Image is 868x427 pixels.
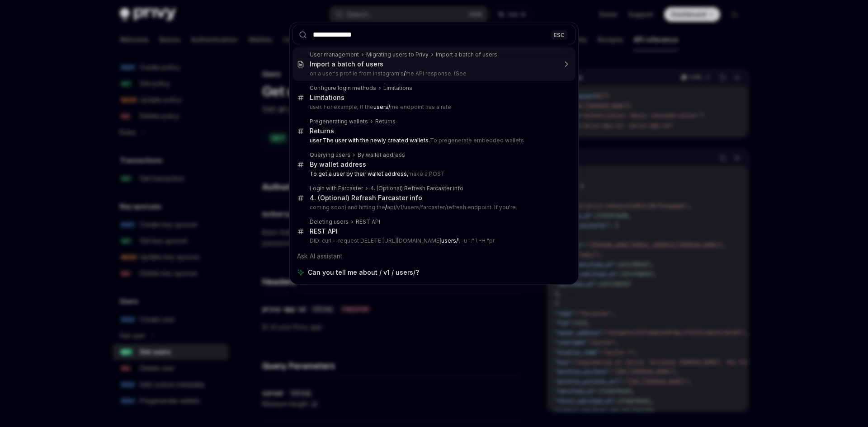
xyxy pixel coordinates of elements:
[310,170,557,178] p: make a POST
[436,51,497,58] div: Import a batch of users
[308,268,419,277] span: Can you tell me about / v1 / users/?
[310,185,363,192] div: Login with Farcaster
[310,151,350,159] div: Querying users
[292,248,576,264] div: Ask AI assistant
[310,70,557,77] p: on a user's profile from Instagram's me API response. (See
[310,237,557,244] p: DID: curl --request DELETE [URL][DOMAIN_NAME] \ -u ":" \ -H "pr
[310,51,359,58] div: User management
[385,204,387,211] b: /
[373,103,390,110] b: users/
[310,60,383,68] div: Import a batch of users
[441,237,458,244] b: users/
[310,204,557,211] p: coming soon) and hitting the api/v1/users/farcaster/refresh endpoint. If you're
[356,218,380,225] div: REST API
[310,194,422,202] div: 4. (Optional) Refresh Farcaster info
[310,218,349,225] div: Deleting users
[404,70,406,77] b: /
[310,84,376,92] div: Configure login methods
[310,103,557,111] p: user. For example, if the me endpoint has a rate
[551,30,567,39] div: ESC
[370,185,463,192] div: 4. (Optional) Refresh Farcaster info
[358,151,405,159] div: By wallet address
[383,84,412,92] div: Limitations
[310,227,338,235] div: REST API
[310,94,344,102] div: Limitations
[310,160,366,169] div: By wallet address
[375,118,396,125] div: Returns
[310,137,557,144] p: To pregenerate embedded wallets
[310,118,368,125] div: Pregenerating wallets
[310,127,334,135] div: Returns
[310,137,430,144] b: user The user with the newly created wallets.
[310,170,408,177] b: To get a user by their wallet address,
[366,51,429,58] div: Migrating users to Privy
